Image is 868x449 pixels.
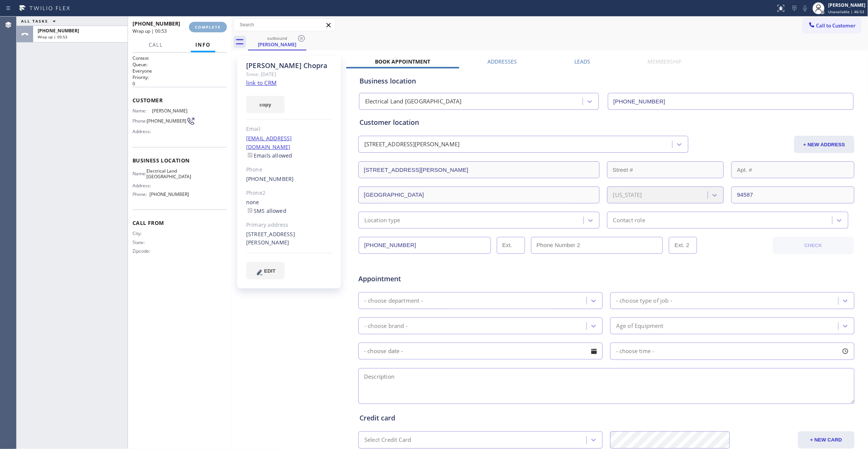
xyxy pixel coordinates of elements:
input: Ext. [497,237,525,254]
button: Info [191,38,215,52]
div: Age of Equipment [616,322,664,330]
span: Wrap up | 00:53 [132,28,167,34]
label: Book Appointment [375,58,430,65]
span: Call to Customer [816,22,856,29]
span: Name: [132,108,152,114]
span: Info [195,41,211,48]
button: CHECK [773,237,854,254]
div: - choose department - [364,296,423,305]
span: Business location [132,157,227,164]
input: Phone Number [359,237,491,254]
label: Addresses [488,58,517,65]
span: City: [132,231,152,236]
span: Appointment [358,274,523,284]
span: Address: [132,183,152,188]
span: Phone: [132,118,147,124]
button: Call to Customer [803,18,861,33]
span: ALL TASKS [21,18,48,24]
h2: Queue: [132,61,227,68]
button: Mute [800,3,810,14]
a: link to CRM [246,79,277,86]
span: Address: [132,129,152,134]
div: Electrical Land [GEOGRAPHIC_DATA] [365,97,462,106]
label: Membership [648,58,682,65]
span: [PHONE_NUMBER] [38,27,79,34]
input: Emails allowed [248,153,253,158]
div: Since: [DATE] [246,70,332,79]
input: Phone Number 2 [531,237,663,254]
div: [PERSON_NAME] Chopra [246,61,332,70]
button: copy [246,96,285,113]
p: 0 [132,80,227,87]
button: + NEW ADDRESS [794,136,854,153]
div: Phone2 [246,189,332,197]
div: none [246,198,332,215]
div: Email [246,125,332,133]
div: Primary address [246,221,332,229]
span: Electrical Land [GEOGRAPHIC_DATA] [146,168,191,180]
div: Business location [359,76,853,86]
label: SMS allowed [246,207,286,214]
span: Wrap up | 00:53 [38,34,67,39]
span: Call From [132,219,227,226]
a: [PHONE_NUMBER] [246,175,294,182]
input: SMS allowed [248,208,253,213]
a: [EMAIL_ADDRESS][DOMAIN_NAME] [246,135,292,150]
div: Phone [246,165,332,174]
input: Address [358,161,600,178]
div: - choose type of job - [616,296,672,305]
span: [PHONE_NUMBER] [147,118,186,124]
button: COMPLETE [189,22,227,32]
input: Ext. 2 [669,237,697,254]
button: Call [144,38,168,52]
div: Customer location [359,117,853,127]
p: Everyone [132,68,227,74]
div: outbound [249,35,306,41]
div: Select Credit Card [364,436,411,444]
div: Credit card [359,413,853,423]
input: ZIP [731,187,854,203]
span: Unavailable | 46:53 [828,9,865,14]
h1: Context [132,55,227,61]
div: Location type [364,216,400,224]
input: Street # [607,161,724,178]
div: [PERSON_NAME] [828,2,866,8]
label: Emails allowed [246,152,292,159]
div: Sonny Chopra [249,33,306,50]
input: - choose date - [358,343,603,360]
button: EDIT [246,262,285,279]
span: [PERSON_NAME] [152,108,189,114]
span: Call [149,41,163,48]
span: COMPLETE [195,24,221,30]
span: [PHONE_NUMBER] [132,20,180,27]
div: - choose brand - [364,322,408,330]
label: Leads [574,58,590,65]
input: City [358,187,600,203]
span: [PHONE_NUMBER] [150,191,189,197]
h2: Priority: [132,74,227,80]
input: Phone Number [608,93,854,110]
span: Zipcode: [132,248,152,254]
span: Phone: [132,191,150,197]
input: Apt. # [731,161,854,178]
input: Search [234,19,335,31]
span: Name: [132,171,146,176]
div: [STREET_ADDRESS][PERSON_NAME] [246,230,332,247]
span: Customer [132,97,227,104]
div: Contact role [613,216,645,224]
div: [STREET_ADDRESS][PERSON_NAME] [364,140,460,149]
button: + NEW CARD [798,431,854,449]
span: State: [132,240,152,245]
div: [PERSON_NAME] [249,41,306,48]
span: - choose time - [616,347,655,355]
span: EDIT [264,268,276,274]
button: ALL TASKS [17,17,63,26]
